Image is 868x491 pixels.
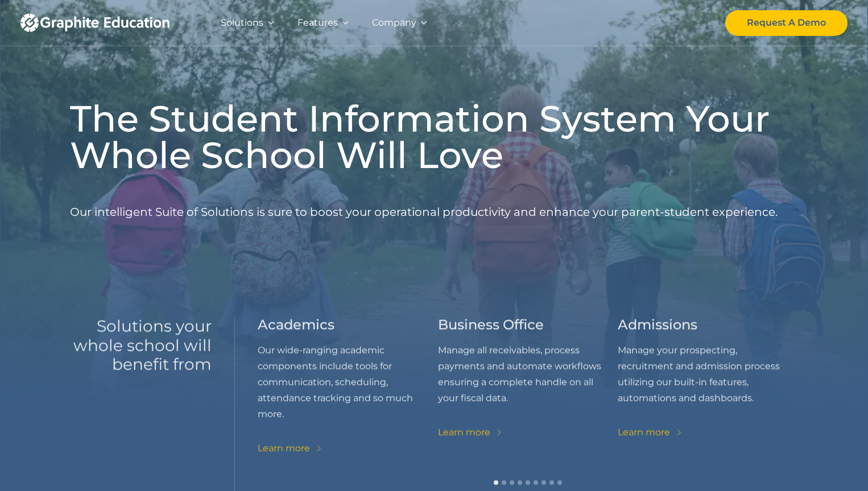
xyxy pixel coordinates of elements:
[258,440,324,456] a: Learn more
[747,15,826,31] div: Request A Demo
[70,317,212,374] h2: Solutions your whole school will benefit from
[372,15,416,31] div: Company
[297,15,338,31] div: Features
[438,342,618,406] p: Manage all receivables, process payments and automate workflows ensuring a complete handle on all...
[258,440,310,456] div: Learn more
[502,480,506,485] div: Show slide 2 of 9
[549,480,554,485] div: Show slide 8 of 9
[518,480,522,485] div: Show slide 4 of 9
[534,480,538,485] div: Show slide 6 of 9
[618,317,697,333] h3: Admissions
[438,317,544,333] h3: Business Office
[526,480,530,485] div: Show slide 5 of 9
[258,317,438,456] div: 1 of 9
[494,480,498,485] div: Show slide 1 of 9
[542,480,546,485] div: Show slide 7 of 9
[438,317,618,456] div: 2 of 9
[258,317,334,333] h3: Academics
[618,424,670,440] div: Learn more
[798,424,850,440] div: Learn more
[258,342,438,422] p: Our wide-ranging academic components include tools for communication, scheduling, attendance trac...
[557,480,562,485] div: Show slide 9 of 9
[618,317,798,456] div: 3 of 9
[725,10,848,36] a: Request A Demo
[438,424,490,440] div: Learn more
[221,15,263,31] div: Solutions
[70,182,778,242] p: Our intelligent Suite of Solutions is sure to boost your operational productivity and enhance you...
[618,342,798,406] p: Manage your prospecting, recruitment and admission process utilizing our built-in features, autom...
[510,480,514,485] div: Show slide 3 of 9
[70,100,798,173] h1: The Student Information System Your Whole School Will Love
